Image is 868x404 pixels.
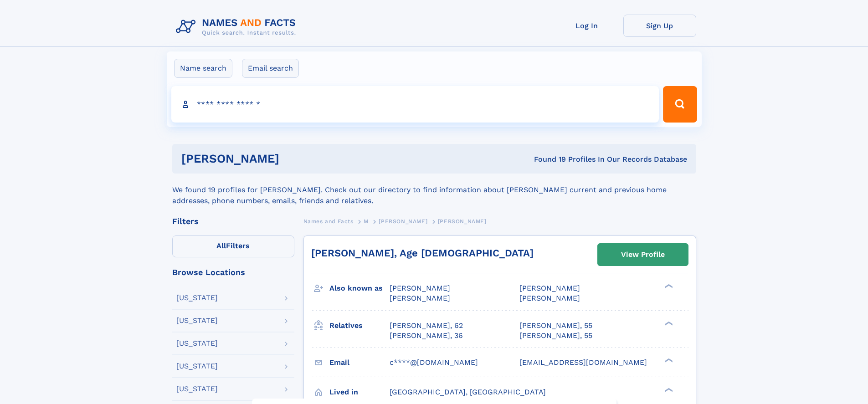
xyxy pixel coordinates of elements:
a: M [364,215,369,227]
span: [PERSON_NAME] [379,218,427,225]
div: [US_STATE] [176,340,218,347]
a: View Profile [598,244,688,266]
a: Sign Up [623,15,696,37]
div: ❯ [663,357,673,363]
div: Filters [172,217,294,225]
div: [US_STATE] [176,385,218,393]
div: ❯ [663,387,673,393]
div: ❯ [663,283,673,289]
label: Name search [174,59,232,78]
div: Found 19 Profiles In Our Records Database [406,154,687,164]
span: [PERSON_NAME] [519,294,580,302]
span: M [364,218,369,225]
a: Log In [550,15,623,37]
label: Filters [172,235,294,257]
a: [PERSON_NAME], 55 [519,321,592,331]
span: [PERSON_NAME] [390,284,450,292]
h3: Email [329,355,390,370]
a: [PERSON_NAME], Age [DEMOGRAPHIC_DATA] [311,247,534,259]
div: [US_STATE] [176,317,218,324]
div: Browse Locations [172,268,294,276]
div: [US_STATE] [176,294,218,302]
span: [PERSON_NAME] [390,294,450,302]
div: We found 19 profiles for [PERSON_NAME]. Check out our directory to find information about [PERSON... [172,174,696,206]
a: [PERSON_NAME], 36 [390,331,463,341]
div: View Profile [621,244,665,265]
h3: Lived in [329,384,390,400]
a: [PERSON_NAME], 55 [519,331,592,341]
h1: [PERSON_NAME] [181,153,407,164]
span: All [216,241,226,250]
label: Email search [242,59,299,78]
div: [US_STATE] [176,363,218,370]
a: Names and Facts [303,215,354,227]
a: [PERSON_NAME] [379,215,427,227]
input: search input [171,86,659,123]
span: [GEOGRAPHIC_DATA], [GEOGRAPHIC_DATA] [390,388,546,396]
h3: Relatives [329,318,390,333]
button: Search Button [663,86,697,123]
span: [PERSON_NAME] [438,218,487,225]
span: [PERSON_NAME] [519,284,580,292]
span: [EMAIL_ADDRESS][DOMAIN_NAME] [519,358,647,367]
div: ❯ [663,320,673,326]
img: Logo Names and Facts [172,15,303,39]
h3: Also known as [329,281,390,296]
a: [PERSON_NAME], 62 [390,321,463,331]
